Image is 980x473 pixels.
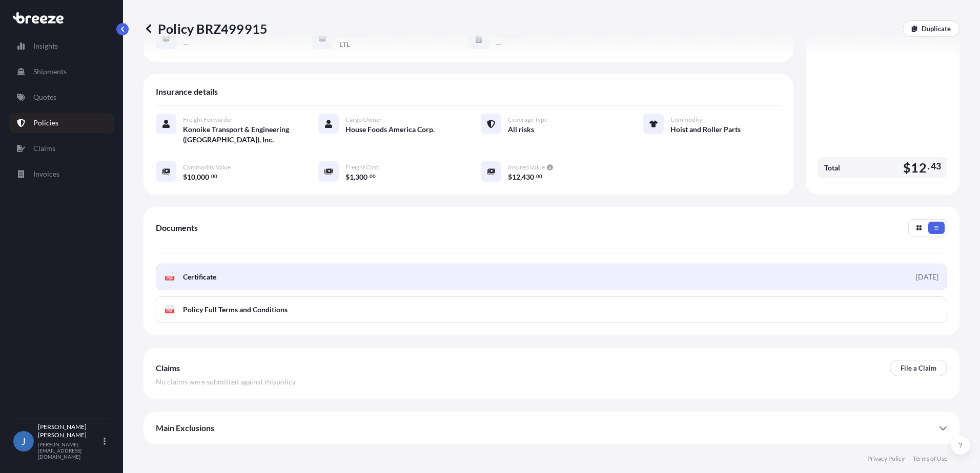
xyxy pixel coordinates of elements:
[33,92,56,102] p: Quotes
[210,175,211,178] span: .
[508,163,545,171] span: Insured Value
[370,175,376,178] span: 00
[928,163,930,169] span: .
[22,436,26,446] span: J
[156,363,180,373] span: Claims
[670,116,702,124] span: Commodity
[903,20,959,37] a: Duplicate
[38,441,101,460] p: [PERSON_NAME][EMAIL_ADDRESS][DOMAIN_NAME]
[670,124,741,135] span: Hoist and Roller Parts
[9,113,114,133] a: Policies
[536,175,542,178] span: 00
[156,423,214,433] span: Main Exclusions
[156,416,947,440] div: Main Exclusions
[156,87,218,97] span: Insurance details
[183,116,233,124] span: Freight Forwarder
[931,163,941,169] span: 43
[508,124,534,135] span: All risks
[345,163,378,171] span: Freight Cost
[211,175,217,178] span: 00
[345,124,435,135] span: House Foods America Corp.
[167,276,173,280] text: PDF
[156,296,947,323] a: PDFPolicy Full Terms and Conditions
[535,175,536,178] span: .
[903,161,911,174] span: $
[368,175,369,178] span: .
[9,138,114,159] a: Claims
[33,67,67,77] p: Shipments
[33,118,58,128] p: Policies
[916,272,938,282] div: [DATE]
[33,41,58,51] p: Insights
[911,161,926,174] span: 12
[345,116,382,124] span: Cargo Owner
[913,455,947,463] a: Terms of Use
[156,223,198,233] span: Documents
[156,377,297,387] span: No claims were submitted against this policy .
[197,174,209,181] span: 000
[824,163,840,173] span: Total
[38,423,101,439] p: [PERSON_NAME] [PERSON_NAME]
[350,174,354,181] span: 1
[520,174,522,181] span: ,
[156,264,947,290] a: PDFCertificate[DATE]
[183,163,231,171] span: Commodity Value
[508,116,547,124] span: Coverage Type
[508,174,512,181] span: $
[195,174,197,181] span: ,
[33,169,59,179] p: Invoices
[512,174,520,181] span: 12
[183,124,294,145] span: Konoike Transport & Engineering ([GEOGRAPHIC_DATA]), Inc.
[867,455,905,463] a: Privacy Policy
[9,164,114,184] a: Invoices
[144,20,268,37] p: Policy BRZ499915
[183,272,216,282] span: Certificate
[33,143,55,154] p: Claims
[355,174,367,181] span: 300
[183,305,288,315] span: Policy Full Terms and Conditions
[345,174,350,181] span: $
[187,174,195,181] span: 10
[9,36,114,56] a: Insights
[167,309,173,313] text: PDF
[522,174,534,181] span: 430
[9,61,114,82] a: Shipments
[922,24,951,34] p: Duplicate
[354,174,355,181] span: ,
[901,363,936,373] p: File a Claim
[9,87,114,107] a: Quotes
[183,174,187,181] span: $
[890,360,947,376] a: File a Claim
